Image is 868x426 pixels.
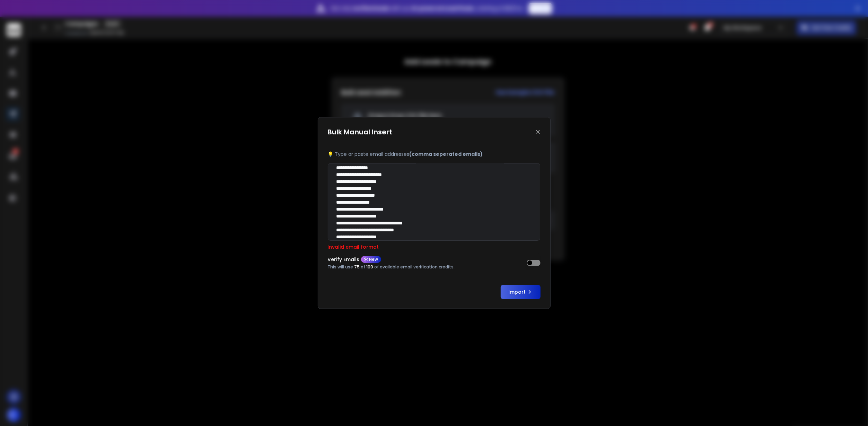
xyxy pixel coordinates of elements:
p: Invalid email format [328,243,541,250]
p: This will use of of available email verification credits. [328,264,455,270]
span: 100 [367,264,374,270]
b: (comma seperated emails) [410,151,483,158]
div: New [361,256,381,263]
p: 💡 Type or paste email addresses [328,151,541,158]
p: Verify Emails [328,257,360,262]
h1: Bulk Manual Insert [328,127,393,137]
button: Import [501,285,541,299]
span: 75 [354,264,360,270]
